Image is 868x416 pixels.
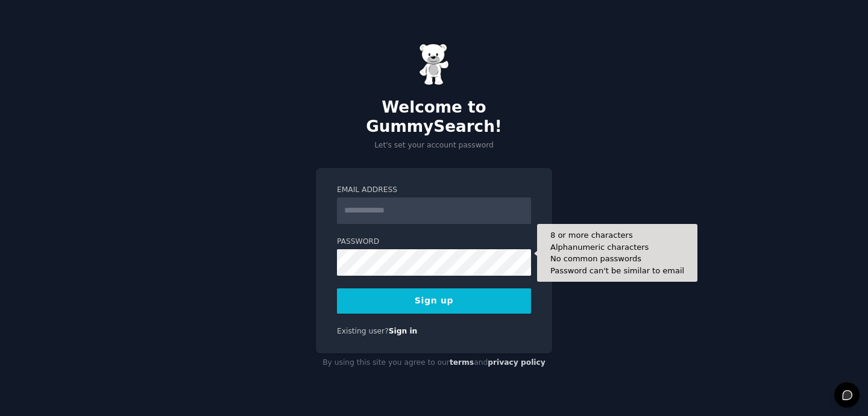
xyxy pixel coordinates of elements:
[337,288,531,314] button: Sign up
[337,327,389,335] span: Existing user?
[316,98,552,136] h2: Welcome to GummySearch!
[316,140,552,151] p: Let's set your account password
[488,358,546,367] a: privacy policy
[337,185,531,196] label: Email Address
[419,43,449,85] img: Gummy Bear
[337,237,531,247] label: Password
[316,353,552,373] div: By using this site you agree to our and
[450,358,474,367] a: terms
[389,327,418,335] a: Sign in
